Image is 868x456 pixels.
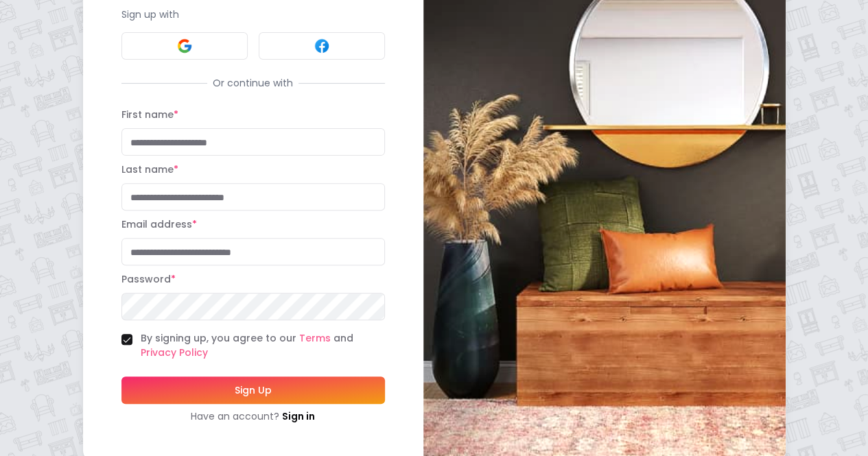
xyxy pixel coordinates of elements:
[121,217,197,231] label: Email address
[121,376,385,404] button: Sign Up
[314,38,330,54] img: Facebook signin
[299,331,331,345] a: Terms
[176,38,193,54] img: Google signin
[121,409,385,423] div: Have an account?
[141,346,208,359] a: Privacy Policy
[282,409,315,423] a: Sign in
[207,76,298,90] span: Or continue with
[121,163,178,176] label: Last name
[121,8,385,21] p: Sign up with
[121,108,178,121] label: First name
[141,331,385,360] label: By signing up, you agree to our and
[121,272,176,286] label: Password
